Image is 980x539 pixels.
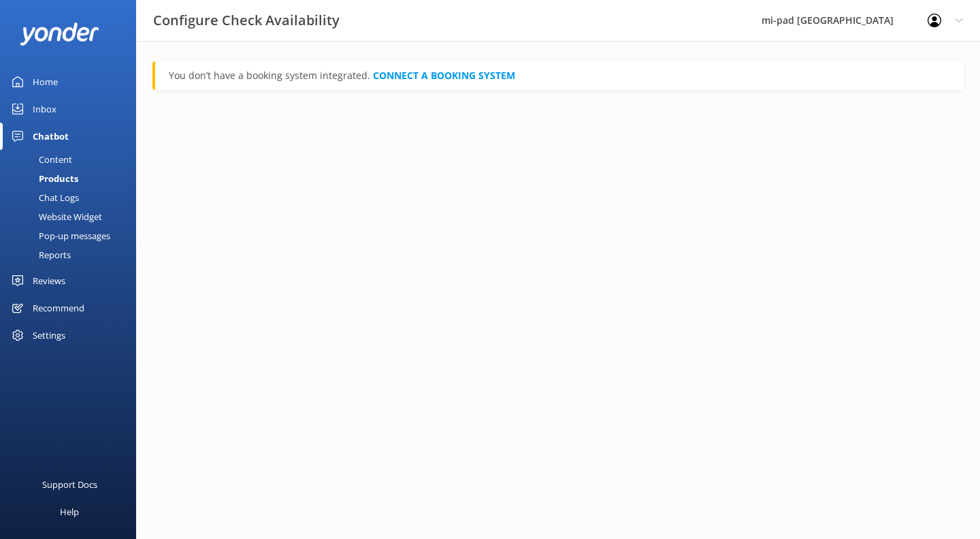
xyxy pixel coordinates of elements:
[8,188,136,207] a: Chat Logs
[33,123,69,150] div: Chatbot
[8,245,71,264] div: Reports
[8,169,136,188] a: Products
[33,322,65,349] div: Settings
[42,471,97,498] div: Support Docs
[373,69,515,82] a: CONNECT A BOOKING SYSTEM
[8,150,72,169] div: Content
[60,498,79,525] div: Help
[8,188,79,207] div: Chat Logs
[8,207,136,226] a: Website Widget
[33,267,65,294] div: Reviews
[8,226,136,245] a: Pop-up messages
[8,207,102,226] div: Website Widget
[169,68,950,83] p: You don’t have a booking system integrated.
[20,22,99,45] img: yonder-white-logo.png
[8,150,136,169] a: Content
[8,169,78,188] div: Products
[8,245,136,264] a: Reports
[33,95,56,123] div: Inbox
[8,226,110,245] div: Pop-up messages
[33,294,84,322] div: Recommend
[33,68,58,95] div: Home
[153,10,340,31] h3: Configure Check Availability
